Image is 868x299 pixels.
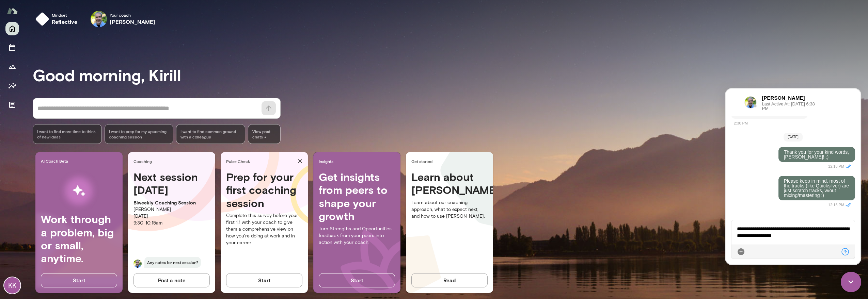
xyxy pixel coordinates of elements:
[133,170,210,197] h4: Next session [DATE]
[5,41,19,54] button: Sessions
[411,199,488,220] p: Learn about our coaching approach, what to expect next, and how to use [PERSON_NAME].
[19,7,31,20] img: https://mento-space.nyc3.digitaloceanspaces.com/profiles/cld1rn856003v0qsadx5w5gs7.png
[226,159,295,164] span: Pulse Check
[36,13,90,22] span: Last Active At: [DATE] 6:38 PM
[109,129,169,139] span: I want to prep for my upcoming coaching session
[110,18,156,26] h6: [PERSON_NAME]
[411,170,488,197] h4: Learn about [PERSON_NAME]
[33,124,102,144] div: I want to find more time to think of new ideas
[133,213,210,220] p: [DATE]
[5,60,19,73] button: Growth Plan
[133,199,210,206] p: Biweekly Coaching Session
[36,5,90,13] h6: [PERSON_NAME]
[115,159,124,167] div: Send Message
[119,73,127,82] i: Seen
[110,12,156,18] span: Your coach
[4,277,20,294] div: KK
[102,114,119,118] span: 12:16 PM
[37,129,97,139] span: I want to find more time to think of new ideas
[35,12,49,26] img: mindset
[144,257,201,268] span: Any notes for next session?
[319,226,395,246] p: Turn Strengths and Opportunities feedback from your peers into action with your coach.
[8,32,22,36] span: 2:30 PM
[11,159,19,167] div: Attach
[33,8,83,30] button: Mindsetreflective
[105,124,174,144] div: I want to prep for my upcoming coaching session
[226,273,302,287] button: Start
[58,44,77,53] span: [DATE]
[319,170,395,223] h4: Get insights from peers to shape your growth
[41,213,117,265] h4: Work through a problem, big or small, anytime.
[41,158,120,164] span: AI Coach Beta
[133,220,210,227] p: 9:30 - 10:15am
[133,273,210,287] button: Post a note
[319,273,395,287] button: Start
[5,22,19,35] button: Home
[319,159,398,164] span: Insights
[5,98,19,112] button: Documents
[119,112,127,120] i: Seen
[133,159,212,164] span: Coaching
[41,273,117,287] button: Start
[52,18,78,26] h6: reflective
[226,212,302,246] p: Complete this survey before your first 1:1 with your coach to give them a comprehensive view on h...
[33,65,868,84] h3: Good morning, Kirill
[58,61,124,70] p: Thank you for your kind words, [PERSON_NAME]! :)
[411,273,488,287] button: Read
[248,124,281,144] span: View past chats ->
[86,8,160,30] div: Charles SilvestroYour coach[PERSON_NAME]
[226,170,302,210] h4: Prep for your first coaching session
[49,169,109,213] img: AI Workflows
[133,206,210,213] p: [PERSON_NAME]
[133,260,142,268] img: Charles
[58,90,124,109] p: Please keep in mind, most of the tracks (like Quicksilver) are just scratch tracks, w/out mixing/...
[52,12,78,18] span: Mindset
[91,11,107,27] img: Charles Silvestro
[411,159,490,164] span: Get started
[5,79,19,93] button: Insights
[180,129,241,139] span: I want to find common ground with a colleague
[102,76,119,80] span: 12:16 PM
[176,124,245,144] div: I want to find common ground with a colleague
[7,4,18,17] img: Mento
